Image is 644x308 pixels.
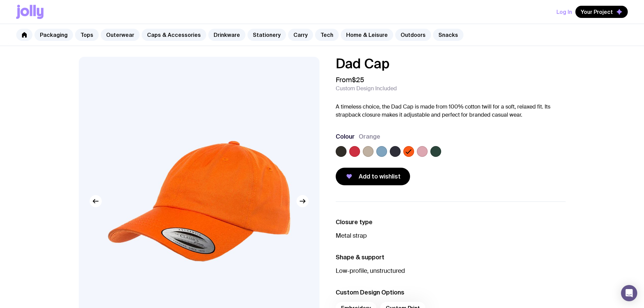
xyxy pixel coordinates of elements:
span: Custom Design Included [336,85,397,92]
span: Orange [359,133,380,141]
a: Snacks [433,29,463,41]
a: Outerwear [101,29,140,41]
h3: Closure type [336,218,566,226]
a: Caps & Accessories [142,29,206,41]
a: Outdoors [395,29,431,41]
div: Open Intercom Messenger [621,285,637,301]
button: Add to wishlist [336,168,410,185]
p: Low-profile, unstructured [336,267,566,275]
span: Add to wishlist [359,172,401,181]
a: Stationery [247,29,286,41]
span: $25 [352,75,364,84]
a: Carry [288,29,313,41]
button: Your Project [575,6,628,18]
p: A timeless choice, the Dad Cap is made from 100% cotton twill for a soft, relaxed fit. Its strapb... [336,103,566,119]
h1: Dad Cap [336,57,566,70]
a: Packaging [34,29,73,41]
a: Drinkware [208,29,245,41]
button: Log In [556,6,572,18]
span: From [336,76,364,84]
h3: Custom Design Options [336,288,566,297]
a: Home & Leisure [341,29,393,41]
p: Metal strap [336,232,566,240]
h3: Colour [336,133,355,141]
a: Tops [75,29,99,41]
h3: Shape & support [336,253,566,261]
span: Your Project [581,8,613,15]
a: Tech [315,29,339,41]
